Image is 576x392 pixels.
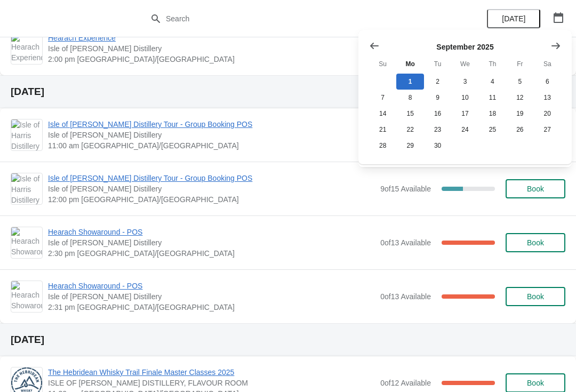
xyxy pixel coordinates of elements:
[48,173,375,183] span: Isle of [PERSON_NAME] Distillery Tour - Group Booking POS
[451,106,478,122] button: Wednesday September 17 2025
[11,33,42,64] img: Hearach Experience | Isle of Harris Distillery | 2:00 pm Europe/London
[451,90,478,106] button: Wednesday September 10 2025
[506,287,565,306] button: Book
[534,90,561,106] button: Saturday September 13 2025
[451,54,478,74] th: Wednesday
[527,379,544,387] span: Book
[479,90,506,106] button: Thursday September 11 2025
[11,227,42,258] img: Hearach Showaround - POS | Isle of Harris Distillery | 2:30 pm Europe/London
[369,122,396,138] button: Sunday September 21 2025
[11,173,42,204] img: Isle of Harris Distillery Tour - Group Booking POS | Isle of Harris Distillery | 12:00 pm Europe/...
[396,106,423,122] button: Monday September 15 2025
[506,106,533,122] button: Friday September 19 2025
[380,185,431,193] span: 9 of 15 Available
[48,183,375,194] span: Isle of [PERSON_NAME] Distillery
[48,248,375,259] span: 2:30 pm [GEOGRAPHIC_DATA]/[GEOGRAPHIC_DATA]
[534,54,561,74] th: Saturday
[48,140,371,151] span: 11:00 am [GEOGRAPHIC_DATA]/[GEOGRAPHIC_DATA]
[369,106,396,122] button: Sunday September 14 2025
[424,122,451,138] button: Tuesday September 23 2025
[396,122,423,138] button: Monday September 22 2025
[527,238,544,247] span: Book
[506,54,533,74] th: Friday
[48,237,375,248] span: Isle of [PERSON_NAME] Distillery
[479,74,506,90] button: Thursday September 4 2025
[506,74,533,90] button: Friday September 5 2025
[380,292,431,301] span: 0 of 13 Available
[502,14,525,23] span: [DATE]
[48,130,371,140] span: Isle of [PERSON_NAME] Distillery
[48,227,375,237] span: Hearach Showaround - POS
[451,122,478,138] button: Wednesday September 24 2025
[48,194,375,205] span: 12:00 pm [GEOGRAPHIC_DATA]/[GEOGRAPHIC_DATA]
[506,122,533,138] button: Friday September 26 2025
[527,185,544,193] span: Book
[534,106,561,122] button: Saturday September 20 2025
[380,379,431,387] span: 0 of 12 Available
[48,378,375,388] span: ISLE OF [PERSON_NAME] DISTILLERY, FLAVOUR ROOM
[48,302,375,313] span: 2:31 pm [GEOGRAPHIC_DATA]/[GEOGRAPHIC_DATA]
[11,86,565,97] h2: [DATE]
[11,281,42,312] img: Hearach Showaround - POS | Isle of Harris Distillery | 2:31 pm Europe/London
[48,281,375,291] span: Hearach Showaround - POS
[424,138,451,154] button: Tuesday September 30 2025
[506,90,533,106] button: Friday September 12 2025
[165,9,432,28] input: Search
[369,54,396,74] th: Sunday
[48,291,375,302] span: Isle of [PERSON_NAME] Distillery
[506,179,565,198] button: Book
[534,74,561,90] button: Saturday September 6 2025
[380,238,431,247] span: 0 of 13 Available
[451,74,478,90] button: Wednesday September 3 2025
[369,138,396,154] button: Sunday September 28 2025
[365,36,384,55] button: Show previous month, August 2025
[424,106,451,122] button: Tuesday September 16 2025
[396,138,423,154] button: Monday September 29 2025
[534,122,561,138] button: Saturday September 27 2025
[48,119,371,130] span: Isle of [PERSON_NAME] Distillery Tour - Group Booking POS
[396,54,423,74] th: Monday
[11,334,565,345] h2: [DATE]
[396,90,423,106] button: Monday September 8 2025
[506,233,565,252] button: Book
[396,74,423,90] button: Today Monday September 1 2025
[48,54,379,65] span: 2:00 pm [GEOGRAPHIC_DATA]/[GEOGRAPHIC_DATA]
[369,90,396,106] button: Sunday September 7 2025
[11,119,42,150] img: Isle of Harris Distillery Tour - Group Booking POS | Isle of Harris Distillery | 11:00 am Europe/...
[479,122,506,138] button: Thursday September 25 2025
[424,54,451,74] th: Tuesday
[479,54,506,74] th: Thursday
[48,33,379,43] span: Hearach Experience
[424,90,451,106] button: Tuesday September 9 2025
[527,292,544,301] span: Book
[546,36,565,55] button: Show next month, October 2025
[479,106,506,122] button: Thursday September 18 2025
[48,43,379,54] span: Isle of [PERSON_NAME] Distillery
[48,367,375,378] span: The Hebridean Whisky Trail Finale Master Classes 2025
[487,9,540,28] button: [DATE]
[424,74,451,90] button: Tuesday September 2 2025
